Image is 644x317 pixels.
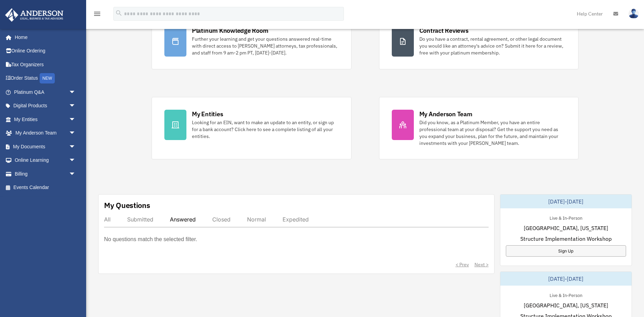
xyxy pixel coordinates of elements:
div: Do you have a contract, rental agreement, or other legal document you would like an attorney's ad... [419,36,566,56]
a: My Entities Looking for an EIN, want to make an update to an entity, or sign up for a bank accoun... [152,97,351,159]
a: Platinum Knowledge Room Further your learning and get your questions answered real-time with dire... [152,13,351,69]
div: Platinum Knowledge Room [192,26,268,35]
a: My Anderson Teamarrow_drop_down [5,126,86,140]
span: [GEOGRAPHIC_DATA], [US_STATE] [524,224,608,232]
a: Platinum Q&Aarrow_drop_down [5,85,86,99]
span: arrow_drop_down [69,167,83,181]
a: Sign Up [506,245,626,257]
div: Expedited [283,216,309,223]
div: Submitted [127,216,153,223]
div: Looking for an EIN, want to make an update to an entity, or sign up for a bank account? Click her... [192,119,339,140]
span: arrow_drop_down [69,126,83,140]
div: My Questions [104,200,150,210]
span: arrow_drop_down [69,112,83,127]
a: My Entitiesarrow_drop_down [5,112,86,126]
div: Closed [212,216,231,223]
span: arrow_drop_down [69,85,83,99]
div: Live & In-Person [544,291,588,298]
i: search [115,9,123,17]
a: Order StatusNEW [5,71,86,86]
a: menu [93,12,101,18]
div: Live & In-Person [544,214,588,221]
div: Normal [247,216,266,223]
a: My Documentsarrow_drop_down [5,140,86,153]
a: My Anderson Team Did you know, as a Platinum Member, you have an entire professional team at your... [379,97,579,159]
i: menu [93,10,101,18]
a: Events Calendar [5,181,86,195]
div: [DATE]-[DATE] [500,272,632,286]
a: Home [5,30,83,44]
span: Structure Implementation Workshop [520,235,612,243]
a: Digital Productsarrow_drop_down [5,99,86,113]
div: Further your learning and get your questions answered real-time with direct access to [PERSON_NAM... [192,36,339,56]
div: Did you know, as a Platinum Member, you have an entire professional team at your disposal? Get th... [419,119,566,147]
a: Tax Organizers [5,58,86,71]
a: Contract Reviews Do you have a contract, rental agreement, or other legal document you would like... [379,13,579,69]
p: No questions match the selected filter. [104,235,197,244]
span: arrow_drop_down [69,153,83,168]
div: Answered [170,216,196,223]
div: My Entities [192,110,223,118]
a: Billingarrow_drop_down [5,167,86,181]
div: [DATE]-[DATE] [500,195,632,208]
div: Contract Reviews [419,26,469,35]
img: Anderson Advisors Platinum Portal [3,8,65,22]
div: My Anderson Team [419,110,472,118]
a: Online Ordering [5,44,86,58]
a: Online Learningarrow_drop_down [5,153,86,167]
span: [GEOGRAPHIC_DATA], [US_STATE] [524,301,608,309]
span: arrow_drop_down [69,140,83,154]
div: All [104,216,111,223]
div: NEW [40,73,55,83]
span: arrow_drop_down [69,99,83,113]
img: User Pic [628,9,639,19]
